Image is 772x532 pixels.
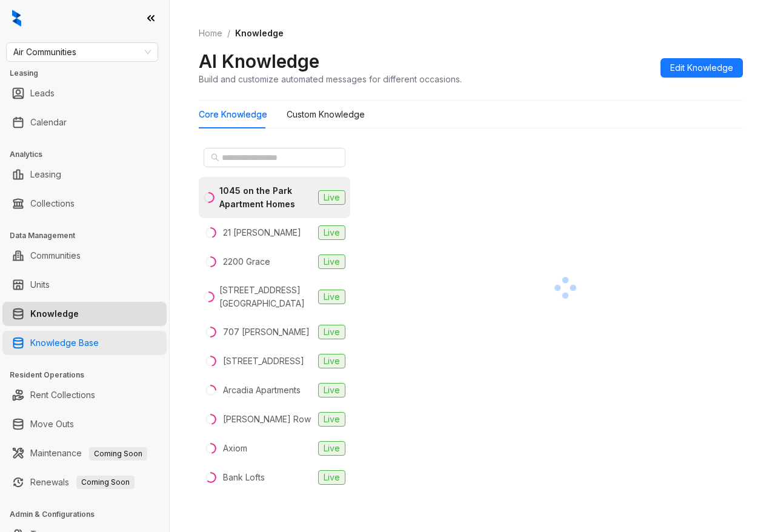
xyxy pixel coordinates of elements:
[211,153,219,162] span: search
[2,81,167,105] li: Leads
[13,43,151,61] span: Air Communities
[30,81,55,105] a: Leads
[318,441,345,456] span: Live
[10,230,169,241] h3: Data Management
[30,412,74,436] a: Move Outs
[10,509,169,520] h3: Admin & Configurations
[30,273,50,297] a: Units
[227,27,230,40] li: /
[219,284,313,310] div: [STREET_ADDRESS][GEOGRAPHIC_DATA]
[2,383,167,407] li: Rent Collections
[318,225,345,240] span: Live
[2,331,167,355] li: Knowledge Base
[318,190,345,205] span: Live
[223,354,304,368] div: [STREET_ADDRESS]
[223,413,311,426] div: [PERSON_NAME] Row
[2,110,167,135] li: Calendar
[30,383,95,407] a: Rent Collections
[223,255,270,268] div: 2200 Grace
[223,471,265,484] div: Bank Lofts
[2,441,167,465] li: Maintenance
[661,58,743,78] button: Edit Knowledge
[670,61,733,75] span: Edit Knowledge
[196,27,225,40] a: Home
[199,73,462,85] div: Build and customize automated messages for different occasions.
[2,412,167,436] li: Move Outs
[30,191,75,216] a: Collections
[12,10,21,27] img: logo
[76,476,135,489] span: Coming Soon
[2,273,167,297] li: Units
[30,470,135,494] a: RenewalsComing Soon
[235,28,284,38] span: Knowledge
[223,442,247,455] div: Axiom
[223,325,310,339] div: 707 [PERSON_NAME]
[30,302,79,326] a: Knowledge
[30,331,99,355] a: Knowledge Base
[2,244,167,268] li: Communities
[318,383,345,397] span: Live
[223,384,301,397] div: Arcadia Apartments
[287,108,365,121] div: Custom Knowledge
[10,68,169,79] h3: Leasing
[30,110,67,135] a: Calendar
[318,290,345,304] span: Live
[318,254,345,269] span: Live
[199,50,319,73] h2: AI Knowledge
[30,162,61,187] a: Leasing
[219,184,313,211] div: 1045 on the Park Apartment Homes
[2,191,167,216] li: Collections
[318,325,345,339] span: Live
[10,149,169,160] h3: Analytics
[30,244,81,268] a: Communities
[223,226,301,239] div: 21 [PERSON_NAME]
[2,470,167,494] li: Renewals
[318,354,345,368] span: Live
[199,108,267,121] div: Core Knowledge
[318,470,345,485] span: Live
[89,447,147,461] span: Coming Soon
[318,412,345,427] span: Live
[10,370,169,381] h3: Resident Operations
[2,302,167,326] li: Knowledge
[2,162,167,187] li: Leasing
